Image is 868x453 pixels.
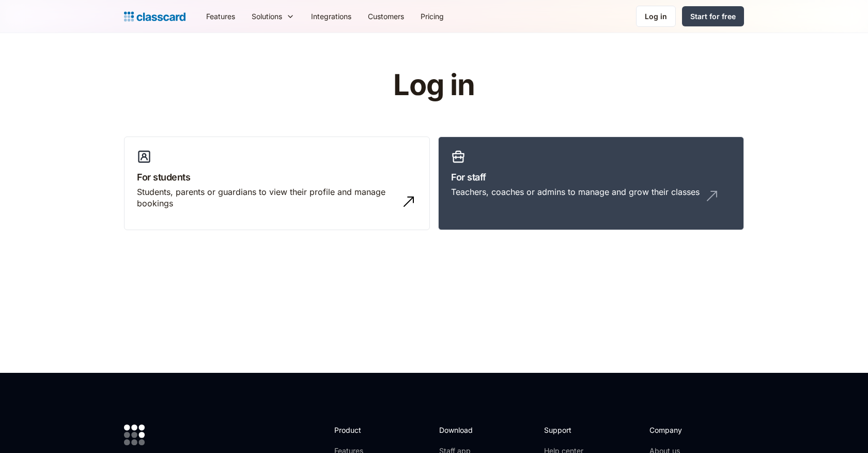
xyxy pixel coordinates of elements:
div: Teachers, coaches or admins to manage and grow their classes [451,186,700,198]
div: Solutions [252,11,282,22]
a: Features [198,5,243,28]
h2: Company [649,425,718,435]
a: home [124,9,185,24]
a: For staffTeachers, coaches or admins to manage and grow their classes [438,137,744,231]
h2: Download [439,425,482,435]
h1: Log in [270,69,598,101]
h2: Product [334,425,390,435]
div: Solutions [243,5,303,28]
a: Customers [360,5,412,28]
div: Students, parents or guardians to view their profile and manage bookings [137,186,396,209]
a: Log in [636,6,676,27]
h3: For students [137,170,417,184]
div: Start for free [690,11,736,22]
a: Pricing [412,5,452,28]
h2: Support [544,425,586,435]
a: Integrations [303,5,360,28]
a: Start for free [682,6,744,26]
h3: For staff [451,170,731,184]
a: For studentsStudents, parents or guardians to view their profile and manage bookings [124,137,430,231]
div: Log in [645,11,667,22]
